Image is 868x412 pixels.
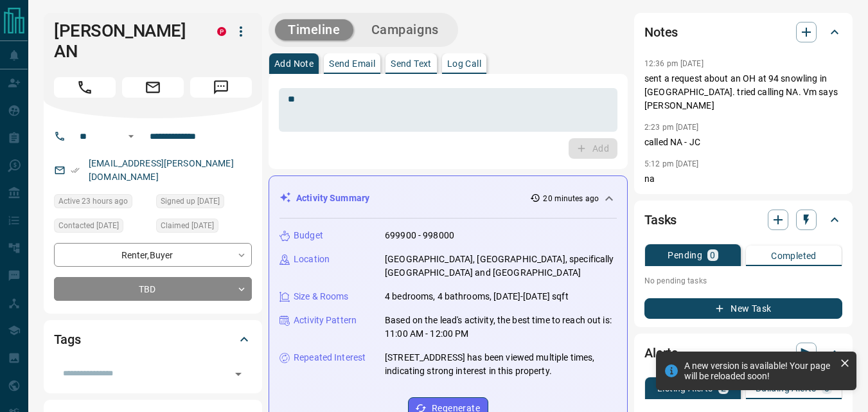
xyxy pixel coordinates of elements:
button: Open [123,129,139,144]
span: Message [190,77,252,98]
span: Contacted [DATE] [58,219,119,232]
p: 699900 - 998000 [385,229,454,242]
p: 20 minutes ago [543,193,599,204]
button: Campaigns [359,19,452,40]
div: Sat Nov 26 2022 [156,194,252,212]
p: na [644,172,842,186]
div: TBD [54,277,252,301]
p: Budget [294,229,323,242]
h2: Tasks [644,210,677,230]
p: No pending tasks [644,271,842,291]
p: 2:23 pm [DATE] [644,123,699,132]
div: Sat Aug 26 2023 [54,219,150,237]
p: 0 [710,251,715,260]
h2: Tags [54,329,80,350]
p: Log Call [447,59,481,68]
div: Alerts [644,337,842,368]
svg: Email Verified [71,166,80,175]
p: called NA - JC [644,136,842,149]
p: [GEOGRAPHIC_DATA], [GEOGRAPHIC_DATA], specifically [GEOGRAPHIC_DATA] and [GEOGRAPHIC_DATA] [385,253,617,280]
div: Tags [54,324,252,355]
p: Repeated Interest [294,351,366,364]
p: Activity Pattern [294,314,357,327]
p: Size & Rooms [294,290,349,303]
p: Send Email [329,59,375,68]
div: Tasks [644,204,842,235]
div: property.ca [217,27,226,36]
button: Open [229,365,247,383]
h2: Notes [644,22,678,42]
span: Claimed [DATE] [161,219,214,232]
h2: Alerts [644,343,678,363]
p: Add Note [274,59,314,68]
button: Timeline [275,19,353,40]
div: Thu Nov 23 2023 [156,219,252,237]
p: Pending [668,251,702,260]
div: Activity Summary20 minutes ago [279,186,617,210]
p: Send Text [391,59,432,68]
span: Signed up [DATE] [161,195,220,208]
div: Sun Aug 17 2025 [54,194,150,212]
p: Based on the lead's activity, the best time to reach out is: 11:00 AM - 12:00 PM [385,314,617,341]
p: sent a request about an OH at 94 snowling in [GEOGRAPHIC_DATA]. tried calling NA. Vm says [PERSON... [644,72,842,112]
p: Activity Summary [296,192,369,205]
p: 4 bedrooms, 4 bathrooms, [DATE]-[DATE] sqft [385,290,569,303]
p: Location [294,253,330,266]
p: 5:12 pm [DATE] [644,159,699,168]
p: [STREET_ADDRESS] has been viewed multiple times, indicating strong interest in this property. [385,351,617,378]
span: Active 23 hours ago [58,195,128,208]
span: Call [54,77,116,98]
div: A new version is available! Your page will be reloaded soon! [684,361,835,381]
h1: [PERSON_NAME] AN [54,21,198,62]
div: Notes [644,17,842,48]
span: Email [122,77,184,98]
a: [EMAIL_ADDRESS][PERSON_NAME][DOMAIN_NAME] [89,158,234,182]
p: 12:36 pm [DATE] [644,59,704,68]
div: Renter , Buyer [54,243,252,267]
button: New Task [644,298,842,319]
p: Completed [771,251,817,260]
